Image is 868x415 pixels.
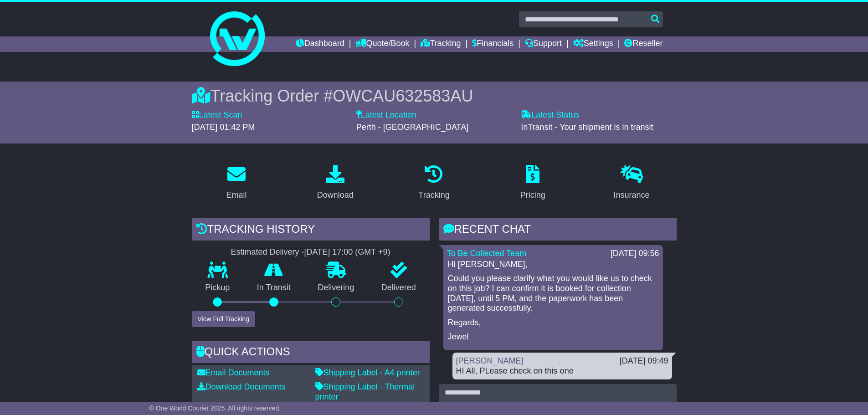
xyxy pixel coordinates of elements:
a: Download Documents [197,382,286,391]
p: Delivered [368,283,430,293]
span: InTransit - Your shipment is in transit [521,123,653,132]
a: Financials [472,36,514,52]
p: Pickup [192,283,244,293]
div: Quick Actions [192,341,430,365]
label: Latest Location [356,110,416,120]
p: Regards, [448,318,658,328]
a: Insurance [608,162,656,205]
span: Perth - [GEOGRAPHIC_DATA] [356,123,468,132]
span: © One World Courier 2025. All rights reserved. [149,405,281,412]
div: [DATE] 09:56 [611,249,659,259]
div: Email [226,189,247,201]
a: Download [311,162,360,205]
label: Latest Status [521,110,579,120]
div: [DATE] 17:00 (GMT +9) [304,247,390,257]
span: OWCAU632583AU [333,87,473,105]
button: View Full Tracking [192,311,255,327]
p: Delivering [304,283,368,293]
a: Shipping Label - A4 printer [315,368,420,377]
span: [DATE] 01:42 PM [192,123,255,132]
a: Reseller [624,36,663,52]
a: Shipping Label - Thermal printer [315,382,415,401]
div: Tracking Order # [192,86,677,106]
a: To Be Collected Team [447,249,527,258]
a: Email Documents [197,368,270,377]
a: Settings [573,36,613,52]
a: Quote/Book [355,36,409,52]
div: Download [317,189,354,201]
a: Support [525,36,562,52]
a: [PERSON_NAME] [456,356,524,365]
div: Tracking [418,189,449,201]
a: Tracking [421,36,461,52]
p: Hi [PERSON_NAME], [448,260,658,270]
p: Could you please clarify what you would like us to check on this job? I can confirm it is booked ... [448,274,658,313]
a: Email [220,162,252,205]
p: In Transit [243,283,304,293]
label: Latest Scan [192,110,242,120]
div: RECENT CHAT [439,218,677,243]
div: Estimated Delivery - [192,247,430,257]
div: Insurance [614,189,650,201]
a: Tracking [412,162,455,205]
div: Pricing [520,189,545,201]
div: Tracking history [192,218,430,243]
div: [DATE] 09:49 [620,356,668,366]
a: Dashboard [296,36,344,52]
p: Jewel [448,332,658,342]
a: Pricing [514,162,551,205]
div: HI All, PLease check on this one [456,366,668,376]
